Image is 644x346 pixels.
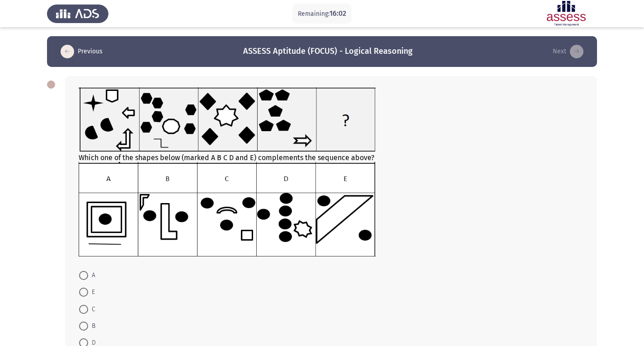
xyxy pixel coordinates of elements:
span: A [88,270,95,281]
img: Assess Talent Management logo [47,1,108,26]
h3: ASSESS Aptitude (FOCUS) - Logical Reasoning [243,46,413,57]
span: B [88,321,95,332]
img: Assessment logo of ASSESS Focus 4 Module Assessment (EN/AR) (Advanced - IB) [536,1,597,26]
span: E [88,287,95,298]
img: UkFYYV8wOTRfQS5wbmcxNjkxMzMzNDM5Mjg2.png [79,87,376,152]
span: C [88,304,95,315]
button: load previous page [58,44,105,59]
div: Which one of the shapes below (marked A B C D and E) complements the sequence above? [79,87,583,258]
span: 16:02 [329,9,346,18]
img: UkFYYV8wOTRfQi5wbmcxNjkxMzMzNDQ3OTcw.png [79,162,376,256]
p: Remaining: [298,8,346,19]
button: load next page [550,44,586,59]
